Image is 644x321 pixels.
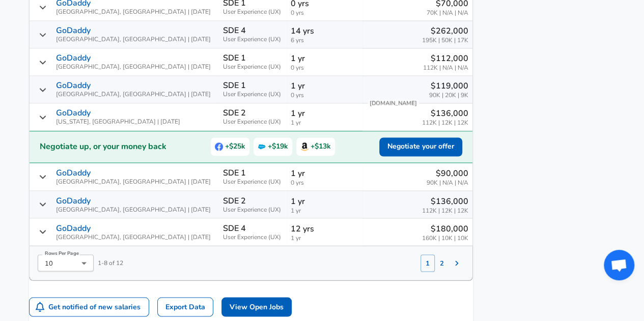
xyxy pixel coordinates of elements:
[291,207,358,214] span: 1 yr
[56,223,91,232] p: GoDaddy
[296,137,335,156] span: +$13k
[56,53,91,63] p: GoDaddy
[379,137,462,156] button: Negotiate your offer
[56,179,211,185] span: [GEOGRAPHIC_DATA], [GEOGRAPHIC_DATA] | [DATE]
[30,246,123,272] div: 1 - 8 of 12
[422,25,468,37] p: $262,000
[291,65,358,71] span: 0 yrs
[422,120,468,126] span: 112K | 12K | 12K
[291,25,358,37] p: 14 yrs
[300,142,309,151] img: Amazon
[56,196,91,205] p: GoDaddy
[291,92,358,99] span: 0 yrs
[223,234,283,240] span: User Experience (UX)
[291,222,358,235] p: 12 yrs
[223,108,246,118] p: SDE 2
[157,297,213,317] a: Export Data
[215,142,223,151] img: Facebook
[56,108,91,118] p: GoDaddy
[223,64,283,70] span: User Experience (UX)
[223,119,283,125] span: User Experience (UX)
[291,167,358,180] p: 1 yr
[254,137,292,156] span: +$19k
[223,168,246,178] p: SDE 1
[223,26,246,35] p: SDE 4
[291,235,358,241] span: 1 yr
[223,53,246,63] p: SDE 1
[40,140,166,153] h2: Negotiate up, or your money back
[435,254,449,272] button: 2
[56,9,211,15] span: [GEOGRAPHIC_DATA], [GEOGRAPHIC_DATA] | [DATE]
[56,36,211,43] span: [GEOGRAPHIC_DATA], [GEOGRAPHIC_DATA] | [DATE]
[427,10,468,16] span: 70K | N/A | N/A
[223,223,246,232] p: SDE 4
[291,107,358,120] p: 1 yr
[422,195,468,207] p: $136,000
[45,250,79,256] label: Rows Per Page
[291,37,358,44] span: 6 yrs
[429,92,468,99] span: 90K | 20K | 9K
[423,52,468,65] p: $112,000
[291,195,358,207] p: 1 yr
[387,140,454,153] span: Negotiate your offer
[30,131,472,163] a: Negotiate up, or your money backFacebook+$25kSalesforce+$19kAmazon+$13kNegotiate your offer
[291,10,358,16] span: 0 yrs
[422,222,468,235] p: $180,000
[223,196,246,205] p: SDE 2
[223,9,283,15] span: User Experience (UX)
[421,254,435,272] button: 1
[291,180,358,186] span: 0 yrs
[30,298,149,316] button: Get notified of new salaries
[423,65,468,71] span: 112K | N/A | N/A
[56,26,91,35] p: GoDaddy
[291,120,358,126] span: 1 yr
[258,142,266,151] img: Salesforce
[429,80,468,92] p: $119,000
[422,37,468,44] span: 195K | 50K | 17K
[56,206,211,213] span: [GEOGRAPHIC_DATA], [GEOGRAPHIC_DATA] | [DATE]
[221,297,292,317] a: View Open Jobs
[56,168,91,178] p: GoDaddy
[291,52,358,65] p: 1 yr
[422,207,468,214] span: 112K | 12K | 12K
[223,36,283,43] span: User Experience (UX)
[56,119,180,125] span: [US_STATE], [GEOGRAPHIC_DATA] | [DATE]
[56,234,211,240] span: [GEOGRAPHIC_DATA], [GEOGRAPHIC_DATA] | [DATE]
[291,80,358,92] p: 1 yr
[604,250,634,280] div: Open chat
[223,81,246,90] p: SDE 1
[422,107,468,120] p: $136,000
[223,91,283,98] span: User Experience (UX)
[422,235,468,241] span: 160K | 10K | 10K
[56,91,211,98] span: [GEOGRAPHIC_DATA], [GEOGRAPHIC_DATA] | [DATE]
[38,254,94,271] div: 10
[211,137,249,156] span: +$25k
[427,180,468,186] span: 90K | N/A | N/A
[223,206,283,213] span: User Experience (UX)
[56,81,91,90] p: GoDaddy
[223,179,283,185] span: User Experience (UX)
[56,64,211,70] span: [GEOGRAPHIC_DATA], [GEOGRAPHIC_DATA] | [DATE]
[427,167,468,180] p: $90,000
